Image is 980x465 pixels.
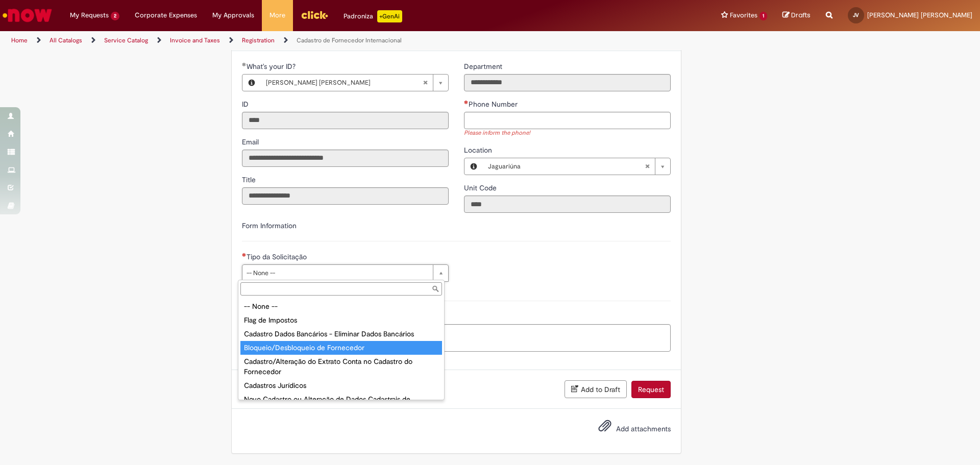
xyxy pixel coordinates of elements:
div: Cadastros Jurídicos [240,379,442,393]
div: Flag de Impostos [240,313,442,327]
div: -- None -- [240,300,442,313]
div: Cadastro Dados Bancários - Eliminar Dados Bancários [240,327,442,341]
div: Cadastro/Alteração do Extrato Conta no Cadastro do Fornecedor [240,355,442,379]
div: Bloqueio/Desbloqueio de Fornecedor [240,341,442,355]
ul: Tipo da Solicitação [238,298,444,400]
div: Novo Cadastro ou Alteração de Dados Cadastrais de Funcionário [240,393,442,417]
